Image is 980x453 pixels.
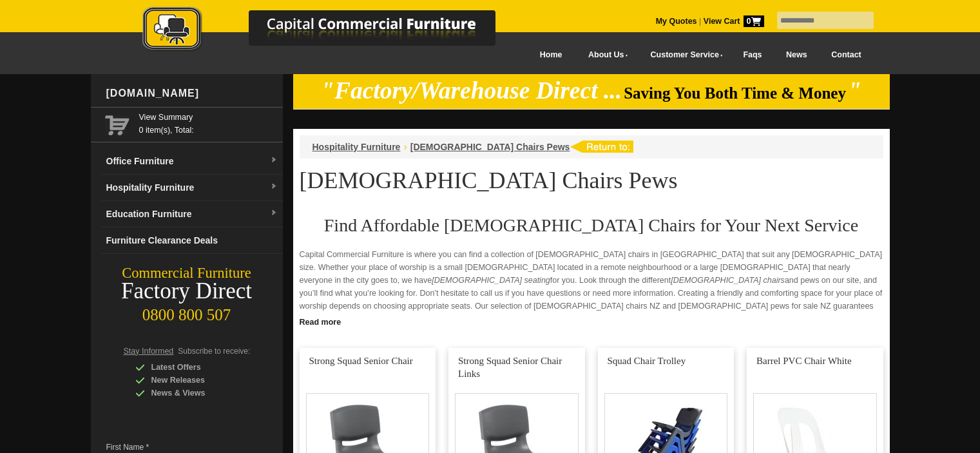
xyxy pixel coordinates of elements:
span: Saving You Both Time & Money [624,84,846,102]
h2: Find Affordable [DEMOGRAPHIC_DATA] Chairs for Your Next Service [300,216,883,235]
a: Contact [819,41,873,70]
div: 0800 800 507 [91,300,283,324]
img: dropdown [270,183,278,191]
a: Hospitality Furnituredropdown [101,175,283,201]
img: return to [570,140,633,153]
div: Commercial Furniture [91,264,283,282]
strong: View Cart [704,17,764,26]
a: Capital Commercial Furniture Logo [107,6,558,57]
h1: [DEMOGRAPHIC_DATA] Chairs Pews [300,168,883,193]
a: About Us [574,41,636,70]
div: New Releases [135,374,258,387]
img: Capital Commercial Furniture Logo [107,6,558,53]
em: "Factory/Warehouse Direct ... [321,77,622,104]
span: Subscribe to receive: [178,347,250,356]
a: [DEMOGRAPHIC_DATA] Chairs Pews [410,142,570,152]
a: Furniture Clearance Deals [101,227,283,254]
em: " [848,77,861,104]
a: Office Furnituredropdown [101,148,283,175]
a: Faqs [731,41,774,70]
a: Hospitality Furniture [312,142,401,152]
img: dropdown [270,157,278,164]
div: [DOMAIN_NAME] [101,74,283,113]
a: Customer Service [636,41,731,70]
a: Click to read more [293,313,890,329]
div: News & Views [135,387,258,400]
p: Capital Commercial Furniture is where you can find a collection of [DEMOGRAPHIC_DATA] chairs in [... [300,248,883,325]
a: News [774,41,819,70]
a: View Summary [139,111,278,124]
a: View Cart0 [701,17,764,26]
img: dropdown [270,209,278,217]
span: Stay Informed [124,347,174,356]
div: Latest Offers [135,361,258,374]
div: Factory Direct [91,282,283,300]
em: [DEMOGRAPHIC_DATA] chairs [671,276,785,285]
span: 0 item(s), Total: [139,111,278,135]
span: 0 [744,15,764,27]
a: My Quotes [656,17,697,26]
em: [DEMOGRAPHIC_DATA] seating [432,276,550,285]
li: › [403,140,407,153]
a: Education Furnituredropdown [101,201,283,227]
